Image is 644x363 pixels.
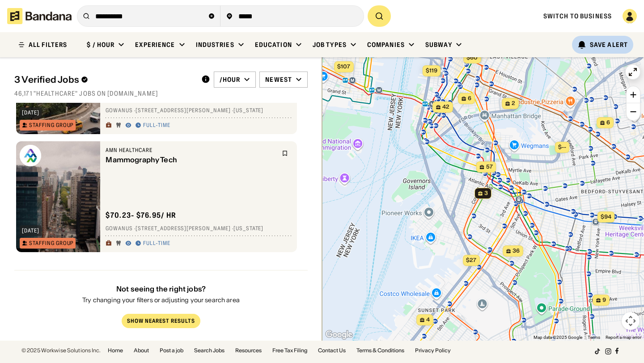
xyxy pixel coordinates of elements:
[82,285,240,293] div: Not seeing the right jobs?
[135,41,175,49] div: Experience
[106,225,292,232] div: Gowanus · [STREET_ADDRESS][PERSON_NAME] · [US_STATE]
[367,41,405,49] div: Companies
[272,348,307,353] a: Free Tax Filing
[558,144,566,150] span: $--
[108,348,123,353] a: Home
[106,211,176,220] div: $ 70.23 - $76.95 / hr
[466,257,476,263] span: $27
[356,348,404,353] a: Terms & Conditions
[606,335,641,340] a: Report a map error
[415,348,451,353] a: Privacy Policy
[534,335,582,340] span: Map data ©2025 Google
[590,41,628,49] div: Save Alert
[425,41,452,49] div: Subway
[486,163,493,171] span: 57
[134,348,149,353] a: About
[318,348,346,353] a: Contact Us
[588,335,600,340] a: Terms (opens in new tab)
[265,76,292,84] div: Newest
[602,296,606,304] span: 9
[29,241,73,246] div: Staffing Group
[106,156,276,164] div: Mammography Tech
[29,42,67,48] div: ALL FILTERS
[543,12,612,20] a: Switch to Business
[513,247,520,255] span: 36
[29,122,73,128] div: Staffing Group
[484,190,488,197] span: 3
[324,329,354,341] a: Open this area in Google Maps (opens a new window)
[468,95,471,102] span: 6
[20,145,41,166] img: AMN Healthcare logo
[7,8,72,24] img: Bandana logotype
[82,297,240,304] div: Try changing your filters or adjusting your search area
[220,76,241,84] div: /hour
[466,54,478,61] span: $60
[14,74,194,85] div: 3 Verified Jobs
[14,103,308,341] div: grid
[14,89,308,97] div: 46,171 "healthcare" jobs on [DOMAIN_NAME]
[21,348,101,353] div: © 2025 Workwise Solutions Inc.
[324,329,354,341] img: Google
[235,348,262,353] a: Resources
[426,67,437,74] span: $119
[255,41,292,49] div: Education
[313,41,347,49] div: Job Types
[194,348,225,353] a: Search Jobs
[337,63,350,70] span: $107
[143,122,170,129] div: Full-time
[160,348,183,353] a: Post a job
[22,110,39,115] div: [DATE]
[106,147,276,154] div: AMN Healthcare
[196,41,234,49] div: Industries
[127,319,195,324] div: Show Nearest Results
[426,316,430,324] span: 4
[606,119,610,127] span: 6
[442,103,449,111] span: 42
[22,228,39,233] div: [DATE]
[622,312,640,330] button: Map camera controls
[87,41,114,49] div: $ / hour
[106,107,292,114] div: Gowanus · [STREET_ADDRESS][PERSON_NAME] · [US_STATE]
[143,240,170,247] div: Full-time
[601,213,611,220] span: $94
[512,100,515,107] span: 2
